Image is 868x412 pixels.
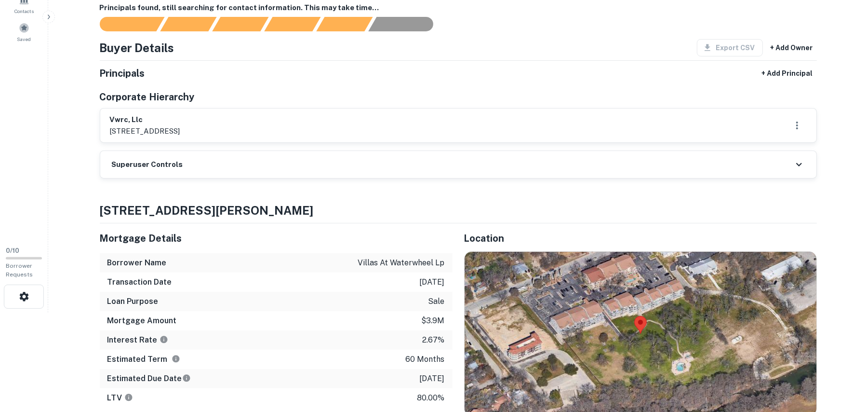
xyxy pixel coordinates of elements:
[369,17,445,31] div: AI fulfillment process complete.
[423,334,445,346] p: 2.67%
[358,257,445,269] p: villas at waterwheel lp
[100,90,195,104] h5: Corporate Hierarchy
[100,202,817,219] h4: [STREET_ADDRESS][PERSON_NAME]
[107,296,159,307] h6: Loan Purpose
[422,315,445,327] p: $3.9m
[100,39,174,56] h4: Buyer Details
[264,17,320,31] div: Principals found, AI now looking for contact information...
[3,19,45,45] a: Saved
[160,335,168,344] svg: The interest rates displayed on the website are for informational purposes only and may be report...
[107,315,177,327] h6: Mortgage Amount
[110,114,180,125] h6: vwrc, llc
[428,296,445,307] p: sale
[417,392,445,404] p: 80.00%
[406,354,445,365] p: 60 months
[420,276,445,288] p: [DATE]
[107,354,180,365] h6: Estimated Term
[17,35,31,43] span: Saved
[212,17,268,31] div: Documents found, AI parsing details...
[160,17,216,31] div: Your request is received and processing...
[107,373,191,385] h6: Estimated Due Date
[316,17,373,31] div: Principals found, still searching for contact information. This may take time...
[107,392,133,404] h6: LTV
[112,159,183,170] h6: Superuser Controls
[6,262,33,278] span: Borrower Requests
[182,374,191,383] svg: Estimate is based on a standard schedule for this type of loan.
[100,231,453,246] h5: Mortgage Details
[820,335,868,381] iframe: Chat Widget
[107,276,172,288] h6: Transaction Date
[6,247,19,254] span: 0 / 10
[110,125,180,137] p: [STREET_ADDRESS]
[14,7,34,15] span: Contacts
[767,39,817,56] button: + Add Owner
[172,355,180,363] svg: Term is based on a standard schedule for this type of loan.
[124,393,133,402] svg: LTVs displayed on the website are for informational purposes only and may be reported incorrectly...
[464,231,817,246] h5: Location
[420,373,445,385] p: [DATE]
[100,66,145,81] h5: Principals
[88,17,160,31] div: Sending borrower request to AI...
[107,334,168,346] h6: Interest Rate
[758,65,817,82] button: + Add Principal
[107,257,167,269] h6: Borrower Name
[100,2,817,14] h6: Principals found, still searching for contact information. This may take time...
